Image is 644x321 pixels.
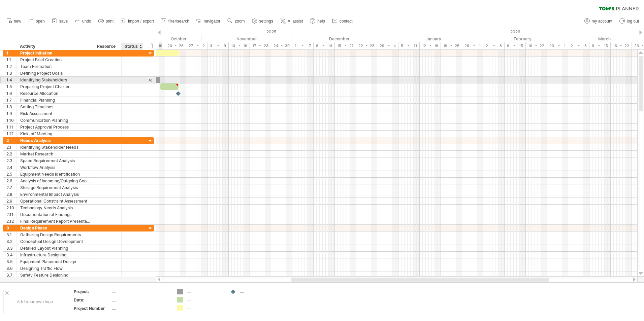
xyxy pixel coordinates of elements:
span: contact [340,19,353,24]
div: 3.3 [6,245,17,251]
div: scroll to activity [147,77,154,84]
div: 3 [6,225,17,231]
div: 2.10 [6,205,17,211]
div: 3.5 [6,258,17,265]
div: Financial Planning [20,97,90,103]
div: Communication Planning [20,117,90,123]
span: undo [82,19,91,24]
span: filter/search [168,19,189,24]
div: 2 - 8 [483,42,505,49]
div: 29 - 4 [377,42,398,49]
div: Project Initiation [20,50,90,56]
a: save [50,17,70,26]
div: January 2026 [386,35,480,42]
a: AI assist [279,17,305,26]
a: open [27,17,47,26]
div: 2.9 [6,198,17,204]
div: 9 - 15 [505,42,526,49]
div: 22 - 28 [356,42,377,49]
div: 2 - 8 [568,42,589,49]
div: 1.12 [6,131,17,137]
div: Analysis of Incoming/Outgoing Goods [20,178,90,184]
div: Project: [74,289,111,294]
div: 16 - 22 [611,42,632,49]
div: 1.8 [6,104,17,110]
div: 12 - 18 [420,42,441,49]
a: zoom [226,17,247,26]
div: .... [240,289,277,294]
div: 1 - 7 [292,42,314,49]
div: .... [112,289,169,294]
div: Project Brief Creation [20,57,90,63]
div: Setting Timelines [20,104,90,110]
div: 16 - 22 [526,42,547,49]
div: 5 - 11 [398,42,420,49]
a: filter/search [159,17,191,26]
a: log out [618,17,641,26]
div: Infrastructure Designing [20,252,90,258]
div: Conceptual Design Development [20,238,90,245]
div: 2.5 [6,171,17,177]
div: Identifying Stakeholders [20,77,90,83]
div: Needs Analysis [20,137,90,144]
div: Workflow Analysis [20,164,90,171]
div: 2.3 [6,157,17,164]
div: Project Approval Process [20,124,90,130]
div: 27 - 2 [186,42,207,49]
div: Final Requirement Report Presentation [20,218,90,224]
a: help [308,17,327,26]
div: 1.7 [6,97,17,103]
div: Kick-off Meeting [20,131,90,137]
div: Defining Project Goals [20,70,90,76]
div: 20 - 26 [165,42,186,49]
span: help [317,19,325,24]
div: 1.3 [6,70,17,76]
div: Status [125,43,139,50]
div: Safety Feature Designing [20,272,90,278]
div: 1.5 [6,83,17,90]
div: 2.4 [6,164,17,171]
span: my account [592,19,612,24]
div: November 2025 [201,35,292,42]
div: 2.8 [6,191,17,198]
div: February 2026 [480,35,565,42]
div: 1.10 [6,117,17,123]
div: Preparing Project Charter [20,83,90,90]
div: 24 - 30 [271,42,292,49]
div: Project Number [74,306,111,311]
div: 15 - 21 [335,42,356,49]
div: .... [187,289,223,294]
div: 1.11 [6,124,17,130]
div: Design Phase [20,225,90,231]
div: 10 - 16 [229,42,250,49]
div: 8 - 14 [314,42,335,49]
div: .... [112,306,169,311]
div: Market Research [20,151,90,157]
div: 1.2 [6,63,17,70]
div: Team Formation [20,63,90,70]
div: 3.6 [6,265,17,272]
div: 2.11 [6,211,17,218]
div: Identifying Stakeholder Needs [20,144,90,150]
div: 1.1 [6,57,17,63]
a: navigator [195,17,222,26]
div: 2 [6,137,17,144]
div: .... [187,297,223,302]
div: 9 - 15 [589,42,611,49]
span: open [36,19,45,24]
div: 3.7 [6,272,17,278]
div: Space Requirement Analysis [20,157,90,164]
a: new [5,17,23,26]
div: 3.2 [6,238,17,245]
div: Storage Requirement Analysis [20,184,90,191]
div: 19 - 25 [441,42,462,49]
a: settings [250,17,275,26]
div: Operational Constraint Assessment [20,198,90,204]
div: Gathering Design Requirements [20,231,90,238]
div: Designing Traffic Flow [20,265,90,272]
div: Equipment Placement Design [20,258,90,265]
div: 2.6 [6,178,17,184]
div: Activity [20,43,90,50]
div: 3 - 9 [207,42,229,49]
div: Resource Allocation [20,90,90,97]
